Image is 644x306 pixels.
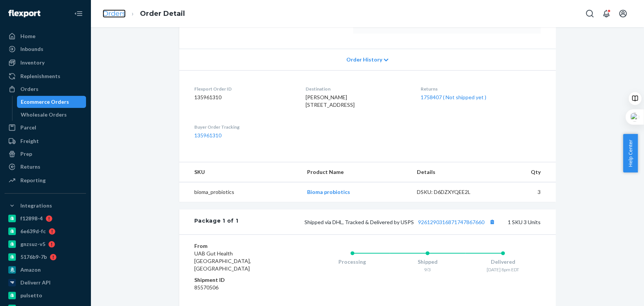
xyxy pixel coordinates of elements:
[194,86,294,92] dt: Flexport Order ID
[97,3,191,25] ol: breadcrumbs
[20,32,35,40] div: Home
[21,111,67,118] div: Wholesale Orders
[5,212,86,225] a: f12898-4
[5,225,86,237] a: 6e639d-fc
[465,258,541,266] div: Delivered
[5,174,86,186] a: Reporting
[20,59,45,66] div: Inventory
[17,109,86,121] a: Wholesale Orders
[5,83,86,95] a: Orders
[390,266,465,273] div: 9/3
[494,182,556,202] td: 3
[20,85,38,93] div: Orders
[599,6,614,21] button: Open notifications
[71,6,86,21] button: Close Navigation
[5,30,86,42] a: Home
[20,150,32,158] div: Prep
[20,137,39,145] div: Freight
[418,219,484,225] a: 9261290316871747867660
[140,9,185,18] a: Order Detail
[238,217,540,227] div: 1 SKU 3 Units
[20,45,43,53] div: Inbounds
[5,277,86,289] a: Deliverr API
[194,284,284,291] dd: 85570506
[194,132,221,138] a: 135961310
[494,162,556,182] th: Qty
[20,292,42,299] div: pulsetto
[20,72,60,80] div: Replenishments
[20,177,46,184] div: Reporting
[194,276,284,284] dt: Shipment ID
[20,240,45,248] div: gnzsuz-v5
[582,6,597,21] button: Open Search Box
[20,253,47,261] div: 5176b9-7b
[304,219,497,225] span: Shipped via DHL, Tracked & Delivered by USPS
[315,258,390,266] div: Processing
[301,162,411,182] th: Product Name
[306,86,409,92] dt: Destination
[5,161,86,173] a: Returns
[17,96,86,108] a: Ecommerce Orders
[5,148,86,160] a: Prep
[390,258,465,266] div: Shipped
[20,215,43,222] div: f12898-4
[307,189,350,195] a: Bioma probiotics
[421,86,540,92] dt: Returns
[194,250,251,272] span: UAB Gut Health [GEOGRAPHIC_DATA], [GEOGRAPHIC_DATA]
[465,266,541,273] div: [DATE] 8pm EDT
[615,6,630,21] button: Open account menu
[103,9,126,18] a: Orders
[8,10,40,17] img: Flexport logo
[194,217,238,227] div: Package 1 of 1
[5,57,86,69] a: Inventory
[5,70,86,82] a: Replenishments
[487,217,497,227] button: Copy tracking number
[5,289,86,301] a: pulsetto
[5,43,86,55] a: Inbounds
[20,124,36,131] div: Parcel
[20,163,40,171] div: Returns
[194,94,294,101] dd: 135961310
[5,238,86,250] a: gnzsuz-v5
[194,242,284,250] dt: From
[20,202,52,209] div: Integrations
[623,134,638,172] button: Help Center
[20,279,51,286] div: Deliverr API
[421,94,486,100] a: 1758407 ( Not shipped yet )
[5,200,86,212] button: Integrations
[417,188,488,196] div: DSKU: D6DZXYQEE2L
[179,182,301,202] td: bioma_probiotics
[21,98,69,106] div: Ecommerce Orders
[5,121,86,134] a: Parcel
[20,266,41,274] div: Amazon
[411,162,494,182] th: Details
[5,264,86,276] a: Amazon
[5,251,86,263] a: 5176b9-7b
[194,124,294,130] dt: Buyer Order Tracking
[5,135,86,147] a: Freight
[306,94,355,108] span: [PERSON_NAME] [STREET_ADDRESS]
[179,162,301,182] th: SKU
[20,228,46,235] div: 6e639d-fc
[346,56,382,63] span: Order History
